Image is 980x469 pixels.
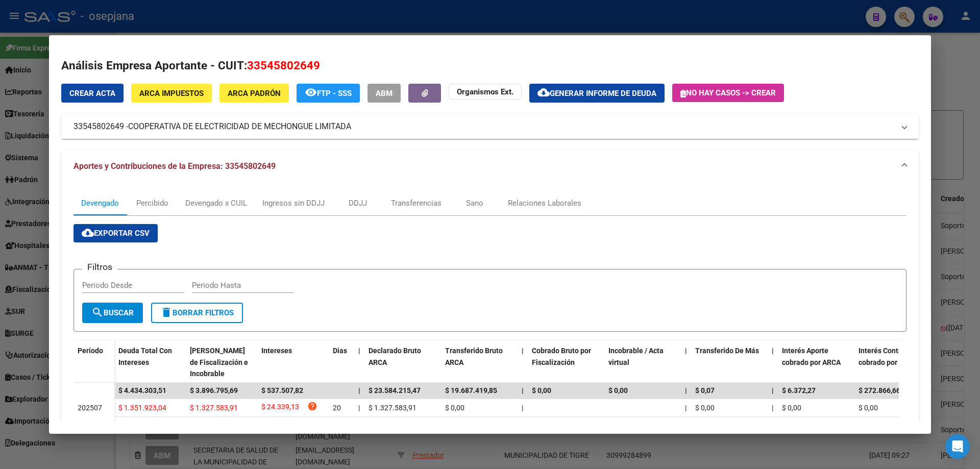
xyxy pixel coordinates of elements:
[782,347,841,366] span: Interés Aporte cobrado por ARCA
[685,404,687,412] span: |
[329,340,354,385] datatable-header-cell: Dias
[522,347,524,355] span: |
[518,340,528,385] datatable-header-cell: |
[354,340,364,385] datatable-header-cell: |
[73,224,158,242] button: Exportar CSV
[114,340,186,385] datatable-header-cell: Deuda Total Con Intereses
[778,340,854,385] datatable-header-cell: Interés Aporte cobrado por ARCA
[358,347,360,355] span: |
[364,340,441,385] datatable-header-cell: Declarado Bruto ARCA
[772,386,774,394] span: |
[369,404,416,412] span: $ 1.327.583,91
[61,84,124,103] button: Crear Acta
[522,421,523,429] span: |
[190,386,238,394] span: $ 3.896.795,69
[78,421,102,429] span: 202506
[685,386,687,394] span: |
[457,87,513,96] strong: Organismos Ext.
[522,386,524,394] span: |
[160,306,173,318] mat-icon: delete
[78,404,102,412] span: 202507
[782,404,801,412] span: $ 0,00
[672,84,784,102] button: No hay casos -> Crear
[257,340,329,385] datatable-header-cell: Intereses
[522,404,523,412] span: |
[537,86,550,98] mat-icon: cloud_download
[608,386,628,394] span: $ 0,00
[772,347,774,355] span: |
[73,340,114,383] datatable-header-cell: Período
[358,421,360,429] span: |
[61,150,919,183] mat-expansion-panel-header: Aportes y Contribuciones de la Empresa: 33545802649
[445,347,503,366] span: Transferido Bruto ARCA
[859,421,878,429] span: $ 0,00
[945,434,970,459] div: Open Intercom Messenger
[369,421,416,429] span: $ 1.550.522,82
[82,261,117,273] h3: Filtros
[73,161,276,171] span: Aportes y Contribuciones de la Empresa: 33545802649
[118,386,166,394] span: $ 4.434.303,51
[151,303,243,323] button: Borrar Filtros
[118,404,166,412] span: $ 1.351.923,04
[262,198,325,209] div: Ingresos sin DDJJ
[82,303,143,323] button: Buscar
[608,347,664,366] span: Incobrable / Acta virtual
[69,89,115,98] span: Crear Acta
[190,347,248,378] span: [PERSON_NAME] de Fiscalización e Incobrable
[445,386,497,394] span: $ 19.687.419,85
[695,404,715,412] span: $ 0,00
[307,401,317,411] i: help
[61,57,919,75] h2: Análisis Empresa Aportante - CUIT:
[528,340,604,385] datatable-header-cell: Cobrado Bruto por Fiscalización
[349,198,367,209] div: DDJJ
[261,401,299,415] span: $ 24.339,13
[445,421,493,429] span: $ 1.550.522,82
[695,421,715,429] span: $ 0,00
[139,89,204,98] span: ARCA Impuestos
[445,404,464,412] span: $ 0,00
[604,340,681,385] datatable-header-cell: Incobrable / Acta virtual
[358,386,360,394] span: |
[772,404,773,412] span: |
[532,386,551,394] span: $ 0,00
[128,120,351,133] span: COOPERATIVA DE ELECTRICIDAD DE MECHONGUE LIMITADA
[78,347,103,355] span: Período
[160,308,234,317] span: Borrar Filtros
[681,340,691,385] datatable-header-cell: |
[695,386,715,394] span: $ 0,07
[449,84,522,100] button: Organismos Ext.
[441,340,518,385] datatable-header-cell: Transferido Bruto ARCA
[369,386,421,394] span: $ 23.584.215,47
[508,198,581,209] div: Relaciones Laborales
[680,88,776,97] span: No hay casos -> Crear
[186,340,257,385] datatable-header-cell: Deuda Bruta Neto de Fiscalización e Incobrable
[367,84,401,103] button: ABM
[685,421,687,429] span: |
[529,84,665,103] button: Generar informe de deuda
[82,229,150,238] span: Exportar CSV
[695,347,759,355] span: Transferido De Más
[247,59,320,72] span: 33545802649
[136,198,168,209] div: Percibido
[854,340,931,385] datatable-header-cell: Interés Contribución cobrado por ARCA
[261,347,292,355] span: Intereses
[91,308,134,317] span: Buscar
[190,404,238,412] span: $ 1.327.583,91
[91,306,104,318] mat-icon: search
[61,114,919,139] mat-expansion-panel-header: 33545802649 -COOPERATIVA DE ELECTRICIDAD DE MECHONGUE LIMITADA
[859,347,925,366] span: Interés Contribución cobrado por ARCA
[369,347,421,366] span: Declarado Bruto ARCA
[73,120,894,133] mat-panel-title: 33545802649 -
[391,198,442,209] div: Transferencias
[81,198,119,209] div: Devengado
[859,386,900,394] span: $ 272.866,66
[228,89,281,98] span: ARCA Padrón
[297,84,360,103] button: FTP - SSS
[185,198,247,209] div: Devengado x CUIL
[333,404,341,412] span: 20
[358,404,360,412] span: |
[131,84,212,103] button: ARCA Impuestos
[550,89,656,98] span: Generar informe de deuda
[532,347,591,366] span: Cobrado Bruto por Fiscalización
[82,227,94,239] mat-icon: cloud_download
